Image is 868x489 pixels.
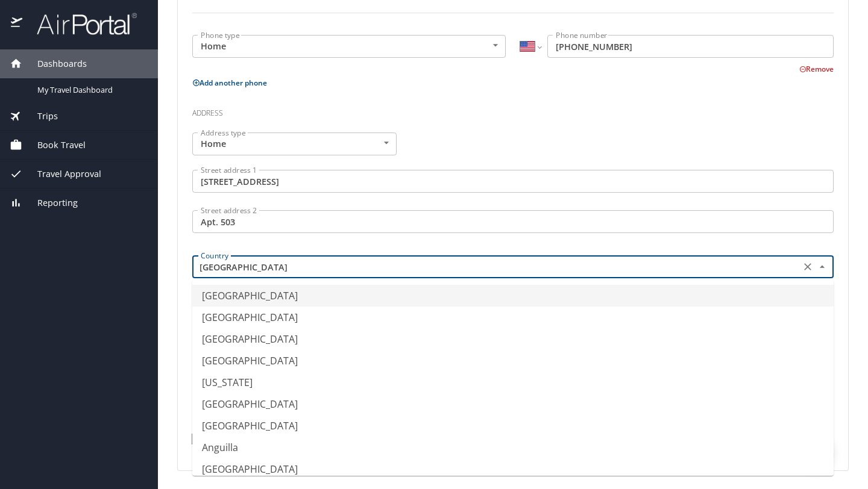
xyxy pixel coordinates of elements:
[22,196,78,210] span: Reporting
[37,84,143,96] span: My Travel Dashboard
[815,260,829,274] button: Close
[192,328,834,350] li: [GEOGRAPHIC_DATA]
[22,110,58,123] span: Trips
[22,139,86,152] span: Book Travel
[192,372,834,393] li: [US_STATE]
[192,132,397,155] div: Home
[24,12,137,36] img: airportal-logo.png
[11,12,24,36] img: icon-airportal.png
[192,100,834,120] h3: Address
[799,64,834,74] button: Remove
[192,458,834,480] li: [GEOGRAPHIC_DATA]
[192,35,506,58] div: Home
[799,258,816,275] button: Clear
[192,393,834,415] li: [GEOGRAPHIC_DATA]
[192,437,834,458] li: Anguilla
[192,307,834,328] li: [GEOGRAPHIC_DATA]
[22,57,87,70] span: Dashboards
[192,415,834,437] li: [GEOGRAPHIC_DATA]
[192,78,267,88] button: Add another phone
[192,285,834,307] li: [GEOGRAPHIC_DATA]
[192,350,834,372] li: [GEOGRAPHIC_DATA]
[22,167,101,181] span: Travel Approval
